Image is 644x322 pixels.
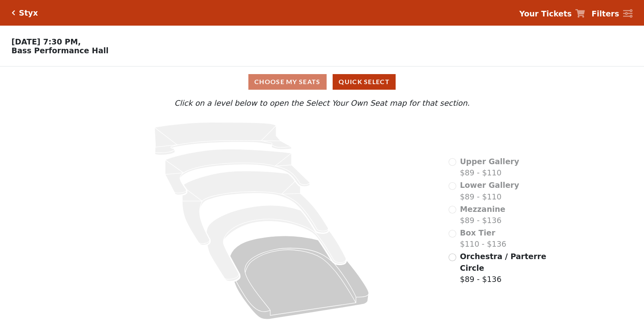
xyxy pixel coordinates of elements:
span: Upper Gallery [460,157,519,166]
p: Click on a level below to open the Select Your Own Seat map for that section. [86,97,558,109]
label: $89 - $136 [460,203,505,226]
strong: Filters [591,9,619,18]
label: $89 - $136 [460,251,547,285]
span: Box Tier [460,228,495,237]
path: Upper Gallery - Seats Available: 0 [154,122,291,155]
label: $110 - $136 [460,227,506,250]
path: Orchestra / Parterre Circle - Seats Available: 248 [230,236,369,320]
a: Your Tickets [519,8,585,20]
span: Orchestra / Parterre Circle [460,252,546,272]
span: Lower Gallery [460,181,519,189]
button: Quick Select [333,74,396,90]
h5: Styx [19,8,38,18]
a: Filters [591,8,632,20]
a: Click here to go back to filters [12,10,15,16]
span: Mezzanine [460,205,505,213]
label: $89 - $110 [460,156,519,179]
label: $89 - $110 [460,179,519,202]
strong: Your Tickets [519,9,572,18]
